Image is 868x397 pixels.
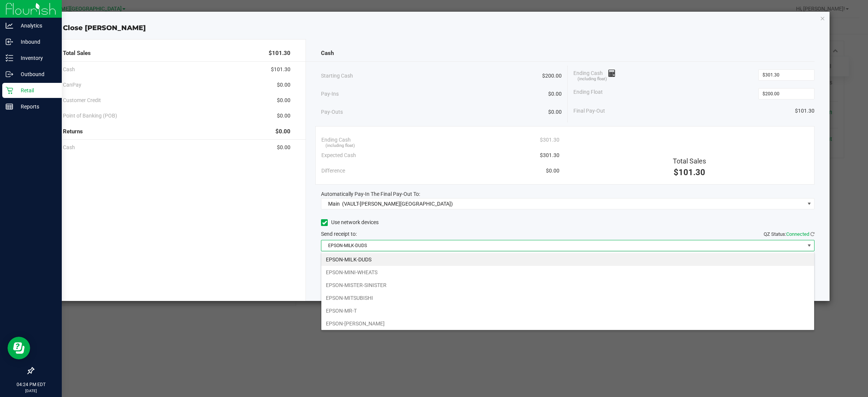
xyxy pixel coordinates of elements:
[321,292,814,304] li: EPSON-MITSUBISHI
[786,231,809,237] span: Connected
[277,144,290,151] span: $0.00
[44,23,830,33] div: Close [PERSON_NAME]
[63,96,101,104] span: Customer Credit
[13,102,58,111] p: Reports
[13,37,58,46] p: Inbound
[8,337,30,359] iframe: Resource center
[13,86,58,95] p: Retail
[321,90,339,98] span: Pay-Ins
[6,103,13,110] inline-svg: Reports
[321,253,814,266] li: EPSON-MILK-DUDS
[548,90,562,98] span: $0.00
[63,112,117,120] span: Point of Banking (POB)
[321,49,334,58] span: Cash
[573,107,605,115] span: Final Pay-Out
[573,88,603,99] span: Ending Float
[321,136,351,144] span: Ending Cash
[13,70,58,79] p: Outbound
[321,240,805,251] span: EPSON-MILK-DUDS
[321,218,379,226] label: Use network devices
[6,38,13,46] inline-svg: Inbound
[269,49,290,58] span: $101.30
[63,49,91,58] span: Total Sales
[321,317,814,330] li: EPSON-[PERSON_NAME]
[578,76,607,82] span: (including float)
[321,151,356,159] span: Expected Cash
[277,96,290,104] span: $0.00
[6,87,13,94] inline-svg: Retail
[321,231,357,237] span: Send receipt to:
[6,70,13,78] inline-svg: Outbound
[275,127,290,136] span: $0.00
[764,231,815,237] span: QZ Status:
[63,124,290,140] div: Returns
[271,66,290,73] span: $101.30
[6,54,13,62] inline-svg: Inventory
[277,112,290,120] span: $0.00
[3,381,58,388] p: 04:24 PM EDT
[328,201,340,207] span: Main
[321,108,343,116] span: Pay-Outs
[13,53,58,63] p: Inventory
[540,151,559,159] span: $301.30
[673,157,706,165] span: Total Sales
[540,136,559,144] span: $301.30
[13,21,58,30] p: Analytics
[3,388,58,394] p: [DATE]
[63,66,75,73] span: Cash
[321,266,814,279] li: EPSON-MINI-WHEATS
[321,279,814,292] li: EPSON-MISTER-SINISTER
[325,143,355,149] span: (including float)
[573,69,616,81] span: Ending Cash
[321,304,814,317] li: EPSON-MR-T
[342,201,453,207] span: (VAULT-[PERSON_NAME][GEOGRAPHIC_DATA])
[795,107,815,115] span: $101.30
[548,108,562,116] span: $0.00
[674,168,705,177] span: $101.30
[546,167,559,175] span: $0.00
[321,191,420,197] span: Automatically Pay-In The Final Pay-Out To:
[63,81,81,89] span: CanPay
[542,72,562,80] span: $200.00
[321,167,345,175] span: Difference
[321,72,353,80] span: Starting Cash
[63,144,75,151] span: Cash
[6,22,13,29] inline-svg: Analytics
[277,81,290,89] span: $0.00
